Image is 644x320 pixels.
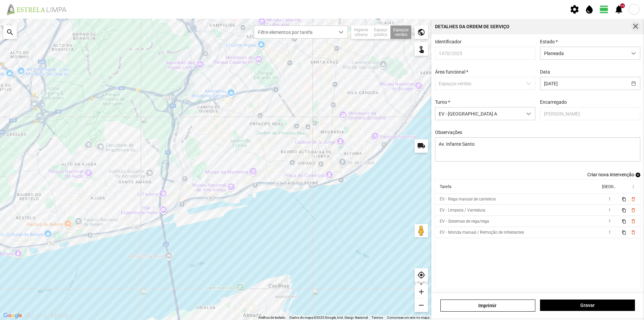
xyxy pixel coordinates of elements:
[415,139,428,153] div: local_shipping
[608,208,611,213] span: 1
[435,130,462,135] label: Observações
[622,230,626,235] span: content_copy
[440,184,451,189] div: Tarefa
[540,99,567,105] label: Encarregado
[435,69,468,75] label: Área funcional *
[440,300,535,312] a: Imprimir
[522,107,535,120] div: dropdown trigger
[608,219,611,224] span: 1
[587,172,634,177] span: Criar nova intervenção
[440,219,489,224] div: EV - Sistemas de rega/rega
[630,208,636,213] button: delete_outline
[440,197,496,201] div: EV - Rega manual de canteiros
[415,26,428,39] div: public
[608,197,611,201] span: 1
[622,230,627,235] button: content_copy
[289,316,368,319] span: Dados do mapa ©2025 Google, Inst. Geogr. Nacional
[3,26,17,39] div: search
[254,26,335,38] span: Filtre elementos por tarefa
[636,173,640,177] span: add
[435,24,509,29] div: Detalhes da Ordem de Serviço
[622,196,627,202] button: content_copy
[415,285,428,299] div: add
[630,219,636,224] button: delete_outline
[544,303,632,308] span: Gravar
[620,3,625,8] div: +9
[627,47,640,59] div: dropdown trigger
[540,39,558,44] label: Estado *
[622,197,626,201] span: content_copy
[415,268,428,282] div: my_location
[608,230,611,235] span: 1
[584,4,594,14] span: water_drop
[2,311,24,320] a: Abrir esta área no Google Maps (abre uma nova janela)
[622,208,626,213] span: content_copy
[614,4,624,14] span: notifications
[415,224,428,237] button: Arraste o Pegman para o mapa para abrir o Street View
[351,26,371,39] div: Higiene urbana
[390,26,411,39] div: Espaços verdes
[435,99,450,105] label: Turno *
[622,219,626,224] span: content_copy
[630,196,636,202] button: delete_outline
[599,4,609,14] span: view_day
[415,299,428,312] div: remove
[540,300,635,311] button: Gravar
[570,4,580,14] span: settings
[371,26,390,39] div: Espaço público
[435,39,462,44] label: Identificador
[630,230,636,235] button: delete_outline
[372,316,383,319] a: Termos (abre num novo separador)
[415,42,428,56] div: touch_app
[630,184,636,189] span: more_vert
[440,230,524,235] div: EV - Monda manual / Remoção de infestantes
[540,47,627,59] span: Planeada
[2,311,24,320] img: Google
[387,316,429,319] a: Comunicar um erro no mapa
[335,26,348,38] div: dropdown trigger
[435,107,522,120] span: EV - [GEOGRAPHIC_DATA] A
[622,208,627,213] button: content_copy
[622,219,627,224] button: content_copy
[602,184,616,189] div: [GEOGRAPHIC_DATA]
[258,315,285,320] button: Atalhos de teclado
[440,208,485,213] div: EV - Limpeza / Varredura
[540,69,550,75] label: Data
[5,3,74,15] img: file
